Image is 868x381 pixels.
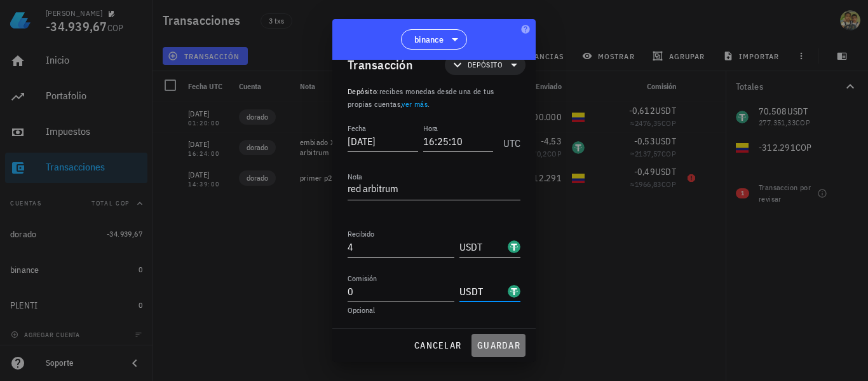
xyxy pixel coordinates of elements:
span: binance [414,33,444,46]
label: Fecha [348,123,366,133]
input: Moneda [459,281,505,301]
label: Hora [423,123,438,133]
p: : [348,85,520,111]
span: Depósito [468,59,503,71]
input: Moneda [459,237,505,257]
a: ver más [402,99,428,109]
label: Recibido [348,229,374,239]
label: Comisión [348,274,377,283]
div: UTC [498,123,520,155]
div: Transacción [348,55,413,75]
button: cancelar [409,334,466,357]
span: Depósito [348,87,377,96]
span: guardar [477,340,520,351]
div: USDT-icon [508,285,520,298]
span: cancelar [414,340,461,351]
span: recibes monedas desde una de tus propias cuentas, . [348,87,494,109]
div: Opcional [348,307,520,314]
div: USDT-icon [508,240,520,253]
button: guardar [471,334,526,357]
label: Nota [348,172,362,181]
